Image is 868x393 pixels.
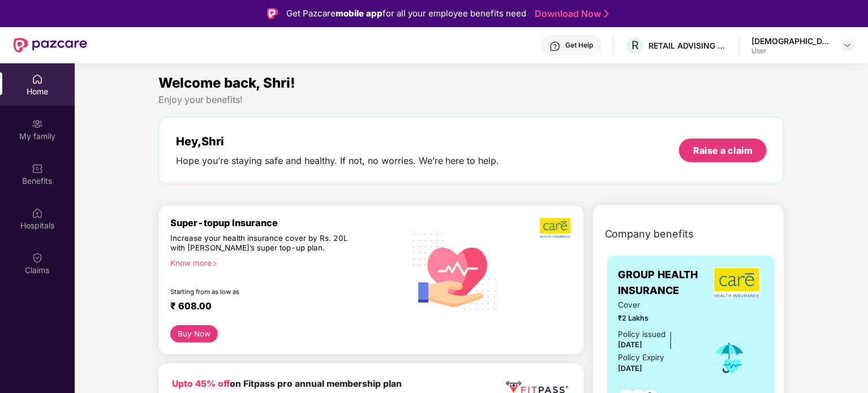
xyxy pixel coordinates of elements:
div: Get Help [565,41,593,50]
button: Buy Now [170,325,218,343]
div: ₹ 608.00 [170,300,393,314]
strong: mobile app [336,8,383,19]
img: svg+xml;base64,PHN2ZyBpZD0iSG9zcGl0YWxzIiB4bWxucz0iaHR0cDovL3d3dy53My5vcmcvMjAwMC9zdmciIHdpZHRoPS... [32,208,43,219]
img: icon [711,339,748,377]
img: svg+xml;base64,PHN2ZyBpZD0iSG9tZSIgeG1sbnM9Imh0dHA6Ly93d3cudzMub3JnLzIwMDAvc3ZnIiB3aWR0aD0iMjAiIG... [32,74,43,85]
span: [DATE] [618,364,643,373]
a: Download Now [535,8,605,20]
div: Raise a claim [693,144,753,157]
div: Starting from as low as [170,288,356,296]
span: right [212,261,218,267]
img: svg+xml;base64,PHN2ZyB4bWxucz0iaHR0cDovL3d3dy53My5vcmcvMjAwMC9zdmciIHhtbG5zOnhsaW5rPSJodHRwOi8vd3... [405,220,505,322]
b: Upto 45% off [172,378,230,389]
img: svg+xml;base64,PHN2ZyBpZD0iQmVuZWZpdHMiIHhtbG5zPSJodHRwOi8vd3d3LnczLm9yZy8yMDAwL3N2ZyIgd2lkdGg9Ij... [32,163,43,174]
div: Policy issued [618,329,666,340]
div: User [751,46,831,55]
img: b5dec4f62d2307b9de63beb79f102df3.png [540,217,572,239]
img: Logo [267,8,278,19]
span: [DATE] [618,340,643,349]
div: Know more [170,258,398,266]
div: Super-topup Insurance [170,217,405,228]
div: Hope you’re staying safe and healthy. If not, no worries. We’re here to help. [176,155,500,167]
b: on Fitpass pro annual membership plan [172,378,402,389]
div: RETAIL ADVISING SERVICES LLP [648,40,728,51]
img: Stroke [604,8,609,20]
span: ₹2 Lakhs [618,313,696,324]
span: R [631,38,639,52]
img: svg+xml;base64,PHN2ZyBpZD0iRHJvcGRvd24tMzJ4MzIiIHhtbG5zPSJodHRwOi8vd3d3LnczLm9yZy8yMDAwL3N2ZyIgd2... [843,41,852,50]
img: svg+xml;base64,PHN2ZyBpZD0iQ2xhaW0iIHhtbG5zPSJodHRwOi8vd3d3LnczLm9yZy8yMDAwL3N2ZyIgd2lkdGg9IjIwIi... [32,252,43,264]
span: GROUP HEALTH INSURANCE [618,267,711,299]
span: Welcome back, Shri! [158,75,295,91]
img: svg+xml;base64,PHN2ZyB3aWR0aD0iMjAiIGhlaWdodD0iMjAiIHZpZXdCb3g9IjAgMCAyMCAyMCIgZmlsbD0ibm9uZSIgeG... [32,118,43,129]
div: Hey, Shri [176,135,500,148]
span: Cover [618,299,696,311]
div: [DEMOGRAPHIC_DATA] [751,36,831,46]
img: svg+xml;base64,PHN2ZyBpZD0iSGVscC0zMngzMiIgeG1sbnM9Imh0dHA6Ly93d3cudzMub3JnLzIwMDAvc3ZnIiB3aWR0aD... [549,41,561,52]
div: Policy Expiry [618,352,665,364]
span: Company benefits [605,226,694,242]
img: New Pazcare Logo [14,38,87,53]
div: Increase your health insurance cover by Rs. 20L with [PERSON_NAME]’s super top-up plan. [170,234,356,254]
div: Get Pazcare for all your employee benefits need [286,7,526,20]
img: insurerLogo [714,267,760,298]
div: Enjoy your benefits! [158,94,785,106]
